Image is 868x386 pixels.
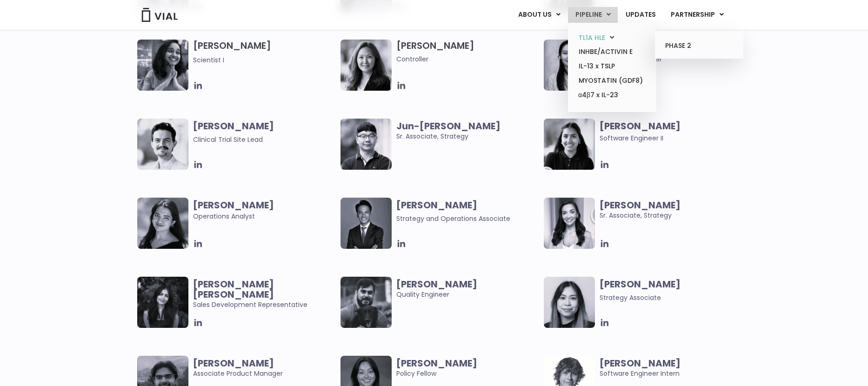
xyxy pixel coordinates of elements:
[396,357,477,370] b: [PERSON_NAME]
[193,200,336,221] span: Operations Analyst
[137,198,188,249] img: Headshot of smiling woman named Sharicka
[137,119,188,170] img: Image of smiling man named Glenn
[396,279,539,299] span: Quality Engineer
[396,121,539,141] span: Sr. Associate, Strategy
[193,40,336,65] h3: [PERSON_NAME]
[544,119,595,170] img: Image of smiling woman named Tanvi
[396,214,510,223] span: Strategy and Operations Associate
[193,120,274,133] b: [PERSON_NAME]
[137,277,188,328] img: Smiling woman named Harman
[341,40,392,91] img: Image of smiling woman named Aleina
[396,54,539,64] span: Controller
[193,358,336,379] span: Associate Product Manager
[396,120,501,133] b: Jun-[PERSON_NAME]
[137,40,188,91] img: Headshot of smiling woman named Sneha
[571,88,653,103] a: α4β7 x IL-23
[600,199,681,212] b: [PERSON_NAME]
[600,200,742,220] span: Sr. Associate, Strategy
[544,198,595,249] img: Smiling woman named Ana
[571,73,653,88] a: MYOSTATIN (GDF8)
[600,133,663,143] span: Software Engineer II
[396,278,477,291] b: [PERSON_NAME]
[618,7,663,23] a: UPDATES
[193,55,224,65] span: Scientist I
[571,45,653,59] a: INHBE/ACTIVIN E
[193,279,336,310] span: Sales Development Representative
[600,120,681,133] b: [PERSON_NAME]
[141,8,178,22] img: Vial Logo
[341,119,392,170] img: Image of smiling man named Jun-Goo
[568,7,618,23] a: PIPELINEMenu Toggle
[663,7,731,23] a: PARTNERSHIPMenu Toggle
[193,135,263,144] span: Clinical Trial Site Lead
[544,40,595,91] img: Smiling woman named Yousun
[396,199,477,212] b: [PERSON_NAME]
[193,199,274,212] b: [PERSON_NAME]
[511,7,568,23] a: ABOUT USMenu Toggle
[600,278,681,291] b: [PERSON_NAME]
[544,277,595,328] img: Headshot of smiling woman named Vanessa
[571,59,653,73] a: IL-13 x TSLP
[396,40,539,64] h3: [PERSON_NAME]
[341,277,392,328] img: Man smiling posing for picture
[193,357,274,370] b: [PERSON_NAME]
[341,198,392,249] img: Headshot of smiling man named Urann
[396,358,539,379] span: Policy Fellow
[658,39,740,53] a: PHASE 2
[193,278,274,301] b: [PERSON_NAME] [PERSON_NAME]
[600,293,661,302] span: Strategy Associate
[600,358,742,379] span: Software Engineer Intern
[571,31,653,45] a: TL1A HLEMenu Toggle
[600,357,681,370] b: [PERSON_NAME]
[600,54,742,64] span: Marketing Designer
